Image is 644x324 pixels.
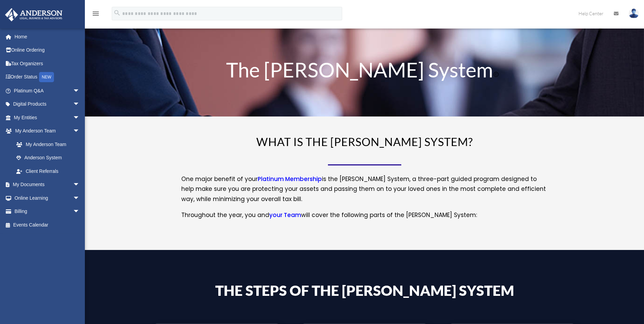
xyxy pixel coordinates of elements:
[5,43,90,57] a: Online Ordering
[181,174,548,210] p: One major benefit of your is the [PERSON_NAME] System, a three-part guided program designed to he...
[258,175,322,186] a: Platinum Membership
[10,151,87,165] a: Anderson System
[5,111,90,124] a: My Entitiesarrow_drop_down
[73,111,87,125] span: arrow_drop_down
[3,8,65,21] img: Anderson Advisors Platinum Portal
[5,84,90,97] a: Platinum Q&Aarrow_drop_down
[5,30,90,43] a: Home
[5,191,90,205] a: Online Learningarrow_drop_down
[10,164,90,178] a: Client Referrals
[181,210,548,220] p: Throughout the year, you and will cover the following parts of the [PERSON_NAME] System:
[113,9,121,17] i: search
[92,12,100,18] a: menu
[73,124,87,138] span: arrow_drop_down
[73,84,87,98] span: arrow_drop_down
[73,97,87,111] span: arrow_drop_down
[39,72,54,82] div: NEW
[10,138,90,151] a: My Anderson Team
[5,205,90,218] a: Billingarrow_drop_down
[5,218,90,232] a: Events Calendar
[5,124,90,138] a: My Anderson Teamarrow_drop_down
[73,178,87,192] span: arrow_drop_down
[181,283,548,301] h4: The Steps of the [PERSON_NAME] System
[73,191,87,205] span: arrow_drop_down
[181,59,548,83] h1: The [PERSON_NAME] System
[73,205,87,219] span: arrow_drop_down
[92,10,100,18] i: menu
[5,97,90,111] a: Digital Productsarrow_drop_down
[256,135,473,148] span: WHAT IS THE [PERSON_NAME] SYSTEM?
[5,57,90,70] a: Tax Organizers
[5,70,90,84] a: Order StatusNEW
[269,211,301,222] a: your Team
[5,178,90,192] a: My Documentsarrow_drop_down
[629,8,639,18] img: User Pic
